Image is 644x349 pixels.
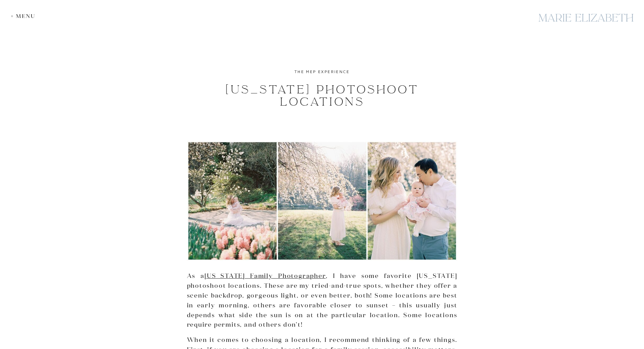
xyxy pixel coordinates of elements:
a: The MEP Experience [294,69,350,74]
a: [US_STATE] Family Photographer [205,272,326,280]
div: + Menu [11,13,39,19]
img: Maryland Photoshoot Locations - Collage Of 3 Images From Family Photo Session At Brookside Garden... [187,141,457,261]
h1: [US_STATE] Photoshoot Locations [195,84,450,108]
p: As a , I have some favorite [US_STATE] photoshoot locations. These are my tried-and-true spots, w... [187,271,457,330]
